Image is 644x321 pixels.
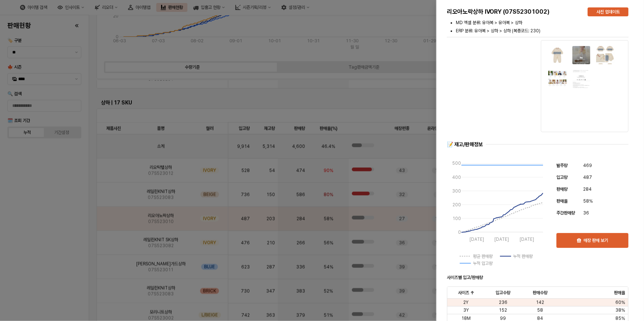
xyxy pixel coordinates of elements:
[583,186,592,193] span: 284
[556,163,568,168] span: 발주량
[583,174,592,181] span: 487
[447,275,483,280] strong: 사이즈별 입고/판매량
[458,290,469,296] span: 사이즈
[456,19,628,26] li: MD 엑셀 분류: 유아복 > 유아복 > 상하
[583,238,608,243] p: 매장 판매 보기
[499,299,507,305] span: 236
[615,299,625,305] span: 60%
[556,175,568,180] span: 입고량
[583,162,592,169] span: 469
[463,307,469,313] span: 3Y
[536,299,544,305] span: 142
[615,307,625,313] span: 38%
[556,210,575,216] span: 주간판매량
[583,197,593,205] span: 58%
[533,290,547,296] span: 판매수량
[556,187,568,192] span: 판매량
[556,199,568,204] span: 판매율
[496,290,510,296] span: 입고수량
[447,8,582,16] h5: 리오아노락상하 IVORY (07S52301002)
[588,7,628,16] button: 사진 업데이트
[463,299,468,305] span: 2Y
[499,307,507,313] span: 152
[596,9,620,15] p: 사진 업데이트
[537,307,543,313] span: 58
[614,290,625,296] span: 판매율
[583,209,589,217] span: 36
[447,141,483,148] div: 📝 재고/판매정보
[556,233,628,248] button: 매장 판매 보기
[456,27,628,34] li: ERP 분류: 유아복 > 상하 > 상하 (복종코드: 230)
